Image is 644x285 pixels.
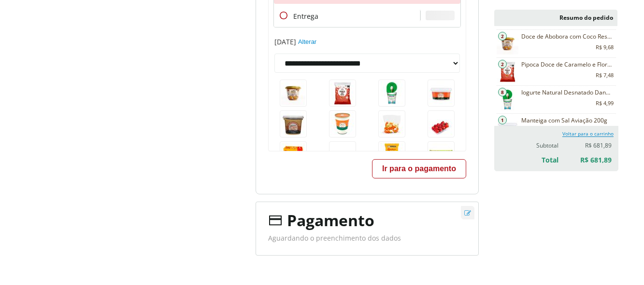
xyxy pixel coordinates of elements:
[494,10,617,26] h2: Resumo do pedido
[378,110,405,137] img: SELETA SOPA PROCESSADO
[280,80,307,107] img: Doce de Abobora com Coco Reserva de Minas 400g
[293,12,420,21] div: Entrega
[274,37,296,47] span: [DATE]
[596,42,614,52] strong: R$ 9,68
[497,33,518,54] img: Doce de Abobora com Coco Reserva de Minas 400g
[561,139,614,149] td: R$ 681,89
[426,11,455,20] span: ‌
[497,61,518,82] img: Pipoca Doce de Caramelo e Flor de Sal Natural da Terra 70g
[268,233,466,243] p: Aguardando o preenchimento dos dados
[498,88,507,96] span: 8
[498,32,507,41] span: 2
[561,149,614,165] td: R$ 681,89
[562,130,614,137] a: Voltar para o carrinho
[521,61,612,68] span: Pipoca Doce de Caramelo e Flor de Sal Natural da Terra 70g
[298,36,316,49] button: Alterar
[521,33,612,41] span: Doce de Abobora com Coco Reserva de Minas 400g
[329,110,356,137] img: Requeijão Cremoso Aviação Copo 180G
[428,141,455,168] img: Biscoito Wafer Limão Piraque 100g
[372,159,466,178] button: Ir para o pagamento
[520,149,561,165] td: Total
[498,116,507,124] span: 1
[596,98,614,108] strong: R$ 4,99
[280,110,307,137] img: Doce Leite Aviação 400G
[329,80,356,107] img: Pipoca Doce de Caramelo e Flor de Sal Natural da Terra 70g
[497,117,518,138] img: Manteiga com Sal Aviação 200g
[520,139,561,149] td: Subtotal
[497,89,518,110] img: Iogurte Natural Desnatado Danone 160g
[521,89,612,96] span: Iogurte Natural Desnatado Danone 160g
[521,117,612,124] span: Manteiga com Sal Aviação 200g
[428,80,455,107] img: Manteiga com Sal Aviação 200g
[596,70,614,80] strong: R$ 7,48
[329,141,356,168] img: Choco Biscuit Ao Leite Bauducco 80G
[461,206,474,219] a: alterar
[378,80,405,107] img: Iogurte Natural Desnatado Danone 160g
[498,60,507,68] span: 2
[280,141,307,168] img: Torrada Tradicional Bauducco 284g
[428,110,455,137] img: Morango Orgânico 250g
[287,212,374,229] span: Pagamento
[378,141,405,168] img: Chocobiscuit ao Leite Bauducco 36g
